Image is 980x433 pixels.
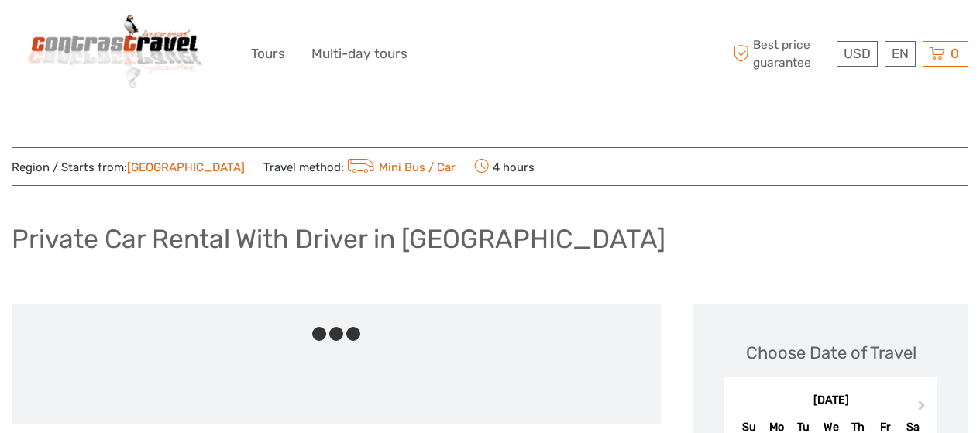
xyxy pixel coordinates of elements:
span: Best price guarantee [729,36,833,70]
a: [GEOGRAPHIC_DATA] [127,160,245,174]
img: 3383-ee8cc717-9a6b-44c8-b5b4-ad8ebd777713_logo_big.png [27,12,203,96]
span: Region / Starts from: [12,160,245,176]
a: Mini Bus / Car [344,160,456,174]
h1: Private Car Rental With Driver in [GEOGRAPHIC_DATA] [12,223,665,255]
span: 4 hours [474,156,535,177]
button: Next Month [911,397,936,421]
div: Choose Date of Travel [746,341,916,365]
div: [DATE] [724,393,937,409]
a: Tours [251,43,285,65]
span: 0 [948,46,961,61]
span: USD [844,46,871,61]
span: Travel method: [263,156,456,177]
a: Multi-day tours [311,43,407,65]
div: EN [885,41,916,67]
